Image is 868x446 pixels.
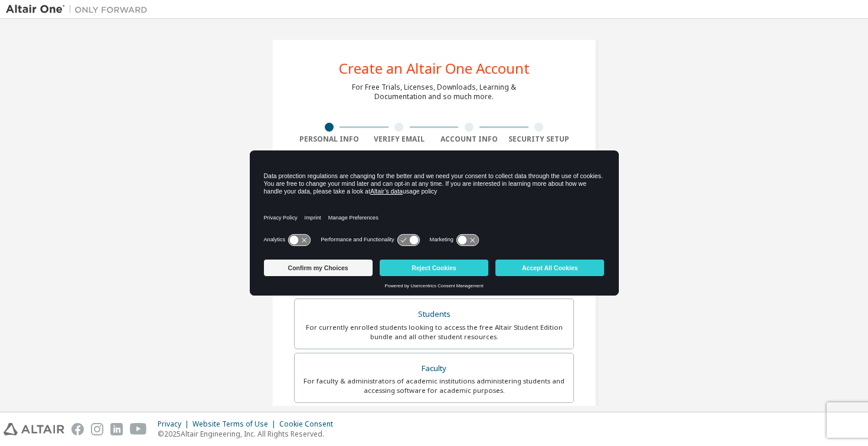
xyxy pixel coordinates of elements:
[158,419,192,429] div: Privacy
[434,135,504,144] div: Account Info
[4,423,64,435] img: altair_logo.svg
[302,306,566,323] div: Students
[158,429,340,439] p: © 2025 Altair Engineering, Inc. All Rights Reserved.
[302,376,566,395] div: For faculty & administrators of academic institutions administering students and accessing softwa...
[110,423,123,435] img: linkedin.svg
[130,423,147,435] img: youtube.svg
[352,83,516,101] div: For Free Trials, Licenses, Downloads, Learning & Documentation and so much more.
[339,61,530,76] div: Create an Altair One Account
[302,323,566,342] div: For currently enrolled students looking to access the free Altair Student Edition bundle and all ...
[6,4,154,15] img: Altair One
[192,419,279,429] div: Website Terms of Use
[504,135,575,144] div: Security Setup
[294,135,364,144] div: Personal Info
[364,135,435,144] div: Verify Email
[279,419,340,429] div: Cookie Consent
[71,423,84,435] img: facebook.svg
[302,360,566,377] div: Faculty
[91,423,103,435] img: instagram.svg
